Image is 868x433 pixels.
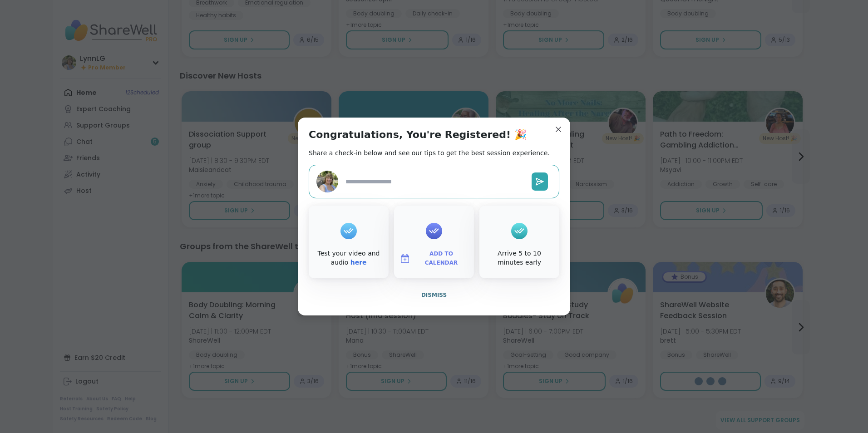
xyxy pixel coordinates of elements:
span: Add to Calendar [414,250,469,267]
div: Arrive 5 to 10 minutes early [481,249,557,267]
img: ShareWell Logomark [399,253,410,264]
h2: Share a check-in below and see our tips to get the best session experience. [309,148,550,157]
span: Dismiss [421,292,447,298]
h1: Congratulations, You're Registered! 🎉 [309,128,527,141]
button: Dismiss [309,285,559,305]
a: here [350,259,367,266]
div: Test your video and audio [311,249,387,267]
img: LynnLG [316,171,338,192]
button: Add to Calendar [396,249,472,268]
